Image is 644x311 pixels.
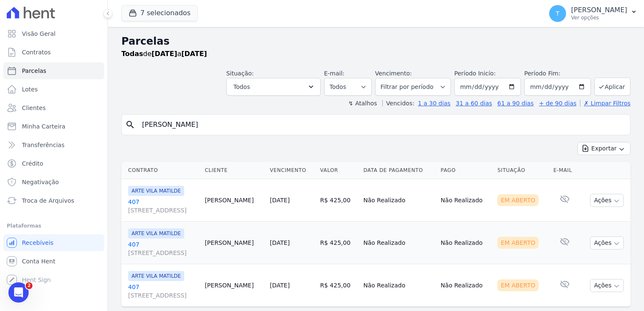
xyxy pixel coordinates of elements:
[317,162,360,179] th: Valor
[201,222,266,264] td: [PERSON_NAME]
[201,264,266,307] td: [PERSON_NAME]
[128,283,198,300] a: 407[STREET_ADDRESS]
[22,159,43,168] span: Crédito
[22,239,54,247] span: Recebíveis
[360,179,437,222] td: Não Realizado
[324,70,345,77] label: E-mail:
[437,179,494,222] td: Não Realizado
[360,222,437,264] td: Não Realizado
[128,228,184,239] span: ARTE VILA MATILDE
[22,122,65,131] span: Minha Carteira
[121,50,143,58] strong: Todas
[317,264,360,307] td: R$ 425,00
[128,240,198,257] a: 407[STREET_ADDRESS]
[26,282,32,289] span: 2
[497,279,539,291] div: Em Aberto
[556,11,560,16] span: T
[266,162,317,179] th: Vencimento
[128,271,184,281] span: ARTE VILA MATILDE
[22,257,55,265] span: Conta Hent
[121,5,198,21] button: 7 selecionados
[571,6,627,14] p: [PERSON_NAME]
[437,222,494,264] td: Não Realizado
[128,291,198,300] span: [STREET_ADDRESS]
[317,222,360,264] td: R$ 425,00
[524,69,591,78] label: Período Fim:
[22,48,51,56] span: Contratos
[437,264,494,307] td: Não Realizado
[3,81,104,98] a: Lotes
[22,29,56,38] span: Visão Geral
[594,78,631,96] button: Aplicar
[233,82,250,92] span: Todos
[7,221,101,231] div: Plataformas
[580,100,631,107] a: ✗ Limpar Filtros
[382,100,414,107] label: Vencidos:
[121,162,201,179] th: Contrato
[3,234,104,251] a: Recebíveis
[22,85,38,94] span: Lotes
[317,179,360,222] td: R$ 425,00
[128,206,198,214] span: [STREET_ADDRESS]
[226,70,254,77] label: Situação:
[497,194,539,206] div: Em Aberto
[3,137,104,153] a: Transferências
[3,118,104,135] a: Minha Carteira
[3,99,104,116] a: Clientes
[456,100,492,107] a: 31 a 60 dias
[418,100,451,107] a: 1 a 30 dias
[3,155,104,172] a: Crédito
[128,249,198,257] span: [STREET_ADDRESS]
[494,162,550,179] th: Situação
[125,120,135,130] i: search
[3,192,104,209] a: Troca de Arquivos
[121,34,631,49] h2: Parcelas
[590,194,624,207] button: Ações
[22,104,46,112] span: Clientes
[375,70,412,77] label: Vencimento:
[152,50,177,58] strong: [DATE]
[571,14,627,21] p: Ver opções
[360,162,437,179] th: Data de Pagamento
[360,264,437,307] td: Não Realizado
[201,162,266,179] th: Cliente
[270,197,290,204] a: [DATE]
[539,100,577,107] a: + de 90 dias
[22,67,46,75] span: Parcelas
[497,237,539,249] div: Em Aberto
[577,142,631,155] button: Exportar
[201,179,266,222] td: [PERSON_NAME]
[128,198,198,214] a: 407[STREET_ADDRESS]
[8,282,29,303] iframe: Intercom live chat
[22,196,74,205] span: Troca de Arquivos
[137,116,627,133] input: Buscar por nome do lote ou do cliente
[3,62,104,79] a: Parcelas
[542,2,644,25] button: T [PERSON_NAME] Ver opções
[454,70,496,77] label: Período Inicío:
[437,162,494,179] th: Pago
[270,239,290,246] a: [DATE]
[590,279,624,292] button: Ações
[22,178,59,186] span: Negativação
[590,236,624,249] button: Ações
[3,44,104,61] a: Contratos
[348,100,377,107] label: ↯ Atalhos
[121,49,207,59] p: de a
[3,253,104,270] a: Conta Hent
[3,174,104,190] a: Negativação
[128,186,184,196] span: ARTE VILA MATILDE
[22,141,64,149] span: Transferências
[550,162,580,179] th: E-mail
[497,100,534,107] a: 61 a 90 dias
[226,78,321,96] button: Todos
[270,282,290,289] a: [DATE]
[181,50,207,58] strong: [DATE]
[3,25,104,42] a: Visão Geral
